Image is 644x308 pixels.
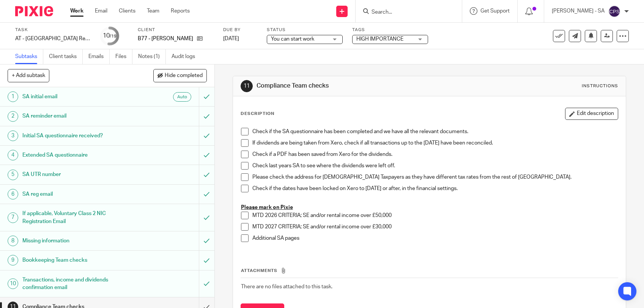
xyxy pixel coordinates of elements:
[552,7,605,15] p: [PERSON_NAME] - SA
[88,49,110,64] a: Emails
[565,108,618,120] button: Edit description
[172,49,201,64] a: Audit logs
[257,82,446,90] h1: Compliance Team checks
[49,49,83,64] a: Client tasks
[223,36,239,41] span: [DATE]
[371,9,439,16] input: Search
[8,189,18,200] div: 6
[241,269,277,273] span: Attachments
[608,5,620,17] img: svg%3E
[8,69,49,82] button: + Add subtask
[252,185,618,192] p: Check if the dates have been locked on Xero to [DATE] or after, in the financial settings.
[241,80,253,92] div: 11
[267,27,343,33] label: Status
[138,27,214,33] label: Client
[356,36,403,42] span: HIGH IMPORTANCE
[173,92,191,102] div: Auto
[103,31,117,40] div: 10
[352,27,428,33] label: Tags
[15,27,91,33] label: Task
[165,73,203,79] span: Hide completed
[8,91,18,102] div: 1
[252,234,618,242] p: Additional SA pages
[115,49,132,64] a: Files
[110,34,117,38] small: /19
[22,189,135,200] h1: SA reg email
[8,170,18,180] div: 5
[8,278,18,289] div: 10
[480,8,510,14] span: Get Support
[95,7,107,15] a: Email
[171,7,190,15] a: Reports
[22,91,135,102] h1: SA initial email
[138,49,166,64] a: Notes (1)
[241,205,293,210] u: Please mark on Pixie
[15,35,91,42] div: AT - [GEOGRAPHIC_DATA] Return - PE [DATE]
[119,7,135,15] a: Clients
[22,274,135,294] h1: Transactions, income and dividends confirmation email
[22,169,135,180] h1: SA UTR number
[241,111,274,117] p: Description
[70,7,83,15] a: Work
[15,49,43,64] a: Subtasks
[252,223,618,231] p: MTD 2027 CRITERIA; SE and/or rental income over £30,000
[252,139,618,147] p: If dividends are being taken from Xero, check if all transactions up to the [DATE] have been reco...
[8,130,18,141] div: 3
[147,7,159,15] a: Team
[252,151,618,158] p: Check if a PDF has been saved from Xero for the dividends.
[22,110,135,122] h1: SA reminder email
[8,236,18,246] div: 8
[252,173,618,181] p: Please check the address for [DEMOGRAPHIC_DATA] Taxpayers as they have different tax rates from t...
[22,130,135,141] h1: Initial SA questionnaire received?
[271,36,314,42] span: You can start work
[8,150,18,160] div: 4
[22,208,135,227] h1: If applicable, Voluntary Class 2 NIC Registration Email
[8,212,18,223] div: 7
[241,284,332,289] span: There are no files attached to this task.
[252,162,618,170] p: Check last years SA to see where the dividends were left off.
[15,6,53,16] img: Pixie
[22,255,135,266] h1: Bookkeeping Team checks
[22,149,135,161] h1: Extended SA questionnaire
[22,235,135,247] h1: Missing information
[8,111,18,122] div: 2
[138,35,193,42] p: B77 - [PERSON_NAME]
[153,69,207,82] button: Hide completed
[252,128,618,135] p: Check if the SA questionnaire has been completed and we have all the relevant documents.
[223,27,257,33] label: Due by
[252,212,618,219] p: MTD 2026 CRITERIA; SE and/or rental income over £50,000
[15,35,91,42] div: AT - SA Return - PE 05-04-2025
[8,255,18,266] div: 9
[582,83,618,89] div: Instructions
